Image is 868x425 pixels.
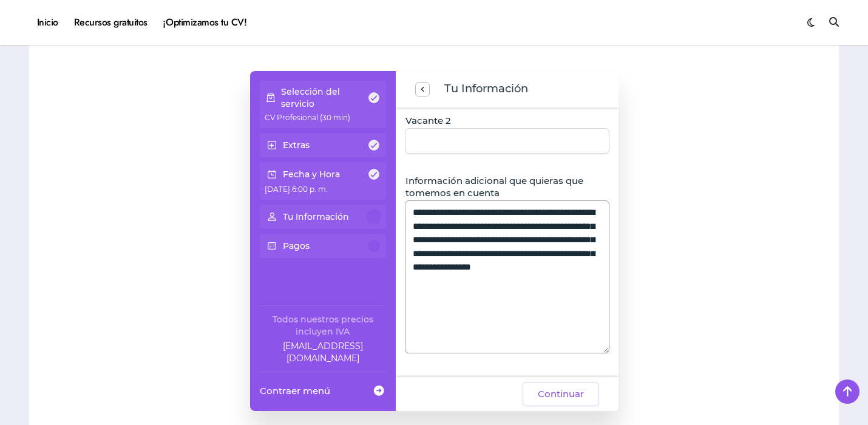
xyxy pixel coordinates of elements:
p: Fecha y Hora [283,168,340,180]
a: Inicio [29,6,66,39]
button: Continuar [523,382,599,406]
a: Company email: ayuda@elhadadelasvacantes.com [260,340,386,364]
span: Continuar [538,387,584,401]
a: ¡Optimizamos tu CV! [155,6,254,39]
div: Todos nuestros precios incluyen IVA [260,313,386,338]
span: [DATE] 6:00 p. m. [265,185,328,194]
span: Vacante 2 [405,115,451,127]
p: Extras [283,139,310,151]
span: Contraer menú [260,384,330,397]
p: Pagos [283,240,310,252]
span: CV Profesional (30 min) [265,113,350,122]
button: previous step [415,82,430,97]
p: Selección del servicio [281,86,367,110]
a: Recursos gratuitos [66,6,155,39]
p: Tu Información [283,211,349,223]
span: Información adicional que quieras que tomemos en cuenta [405,175,609,199]
span: Tu Información [444,81,528,98]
